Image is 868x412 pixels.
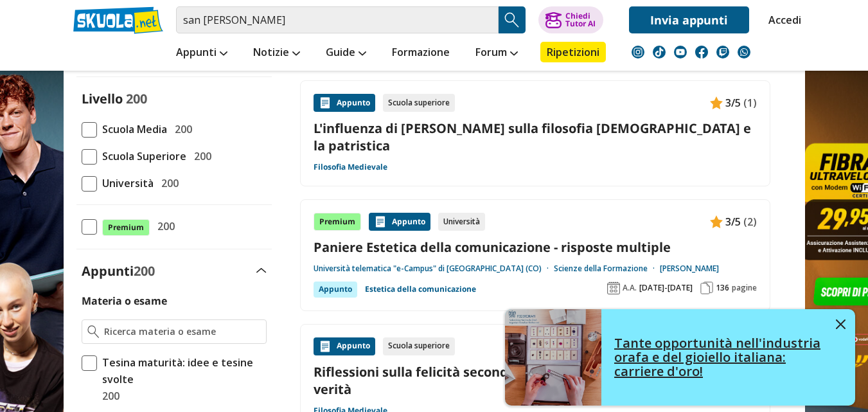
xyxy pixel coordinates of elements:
[319,340,332,353] img: Appunti contenuto
[104,325,260,338] input: Ricerca materia o esame
[725,213,741,230] span: 3/5
[505,309,855,406] a: Tante opportunità nell'industria orafa e del gioiello italiana: carriere d'oro!
[700,282,713,294] img: Pagine
[250,42,303,65] a: Notizie
[369,213,430,231] div: Appunto
[614,336,826,379] h4: Tante opportunità nell'industria orafa e del gioiello italiana: carriere d'oro!
[632,46,644,58] img: instagram
[82,90,123,107] label: Livello
[660,264,719,274] a: [PERSON_NAME]
[97,175,154,192] span: Università
[97,148,186,165] span: Scuola Superiore
[173,42,231,65] a: Appunti
[314,162,387,172] a: Filosofia Medievale
[623,283,637,293] span: A.A.
[499,6,526,33] button: Search Button
[607,282,620,294] img: Anno accademico
[710,96,723,109] img: Appunti contenuto
[716,46,729,58] img: twitch
[639,283,693,293] span: [DATE]-[DATE]
[314,363,757,398] a: Riflessioni sulla felicità secondo [PERSON_NAME] e il ruolo della verità
[170,121,192,138] span: 200
[674,46,687,58] img: youtube
[629,6,749,33] a: Invia appunti
[438,213,485,231] div: Università
[256,268,267,273] img: Apri e chiudi sezione
[725,94,741,111] span: 3/5
[102,219,150,236] span: Premium
[319,96,332,109] img: Appunti contenuto
[314,213,361,231] div: Premium
[314,282,357,297] div: Appunto
[97,121,167,138] span: Scuola Media
[653,46,666,58] img: tiktok
[97,354,267,388] span: Tesina maturità: idee e tesine svolte
[134,262,155,280] span: 200
[152,218,175,235] span: 200
[554,264,660,274] a: Scienze della Formazione
[540,42,606,62] a: Ripetizioni
[565,12,596,28] div: Chiedi Tutor AI
[695,46,708,58] img: facebook
[538,6,603,33] button: ChiediTutor AI
[314,337,375,355] div: Appunto
[314,264,554,274] a: Università telematica "e-Campus" di [GEOGRAPHIC_DATA] (CO)
[732,283,757,293] span: pagine
[97,388,120,404] span: 200
[389,42,453,65] a: Formazione
[314,94,375,112] div: Appunto
[383,94,455,112] div: Scuola superiore
[836,319,846,329] img: close
[314,120,757,154] a: L'influenza di [PERSON_NAME] sulla filosofia [DEMOGRAPHIC_DATA] e la patristica
[82,294,167,308] label: Materia o esame
[716,283,729,293] span: 136
[323,42,369,65] a: Guide
[768,6,795,33] a: Accedi
[365,282,476,297] a: Estetica della comunicazione
[126,90,147,107] span: 200
[383,337,455,355] div: Scuola superiore
[743,213,757,230] span: (2)
[710,215,723,228] img: Appunti contenuto
[87,325,100,338] img: Ricerca materia o esame
[374,215,387,228] img: Appunti contenuto
[738,46,750,58] img: WhatsApp
[743,94,757,111] span: (1)
[176,6,499,33] input: Cerca appunti, riassunti o versioni
[82,262,155,280] label: Appunti
[502,10,522,30] img: Cerca appunti, riassunti o versioni
[314,238,757,256] a: Paniere Estetica della comunicazione - risposte multiple
[189,148,211,165] span: 200
[472,42,521,65] a: Forum
[156,175,179,192] span: 200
